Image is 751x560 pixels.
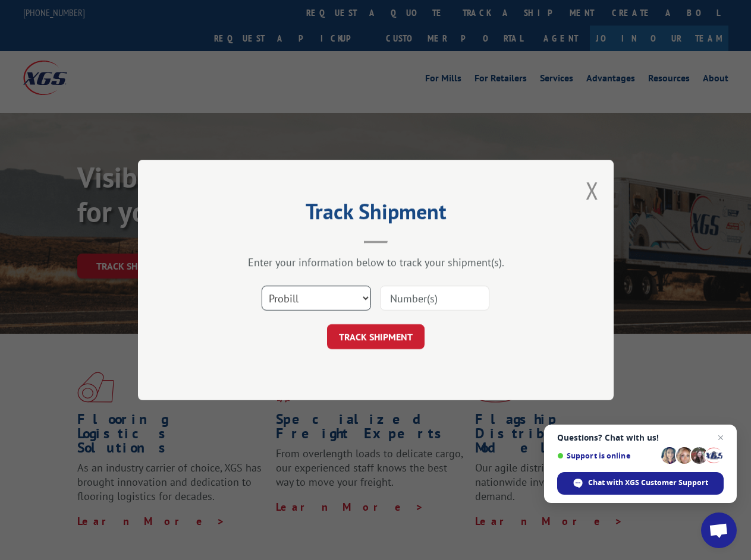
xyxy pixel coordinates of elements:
[701,512,737,548] div: Open chat
[380,286,489,311] input: Number(s)
[327,324,425,349] button: TRACK SHIPMENT
[197,255,554,269] div: Enter your information below to track your shipment(s).
[586,175,599,206] button: Close modal
[588,477,708,488] span: Chat with XGS Customer Support
[557,472,724,495] div: Chat with XGS Customer Support
[197,203,554,226] h2: Track Shipment
[714,431,728,445] span: Close chat
[557,451,657,460] span: Support is online
[557,433,724,442] span: Questions? Chat with us!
